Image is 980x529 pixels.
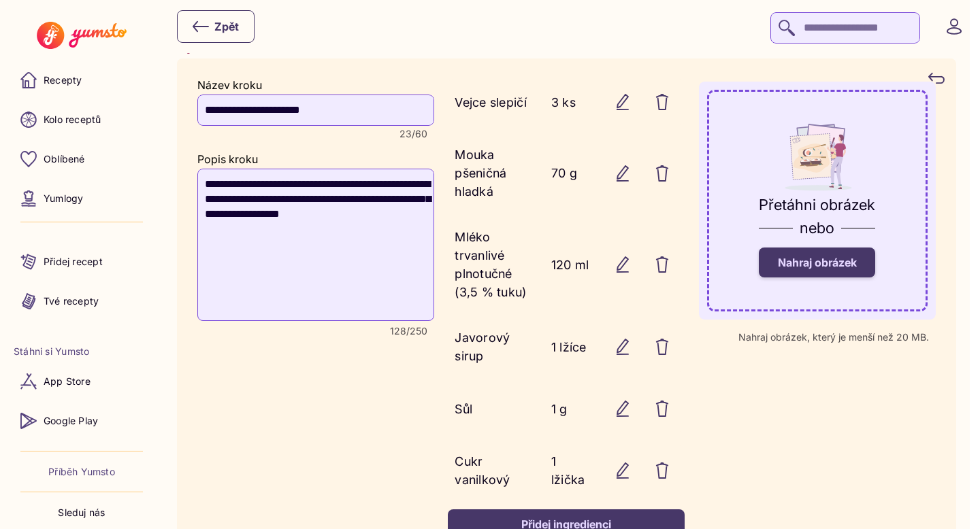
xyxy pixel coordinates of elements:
[37,22,126,49] img: Yumsto logo
[551,93,593,112] p: 3 ks
[551,400,593,418] p: 1 g
[800,216,834,239] p: nebo
[44,294,99,308] p: Tvé recepty
[14,103,150,136] a: Kolo receptů
[177,10,255,43] button: Zpět
[778,256,857,269] span: Nahraj obrázek
[44,375,91,388] p: App Store
[44,73,82,87] p: Recepty
[197,152,258,166] label: Popis kroku
[455,146,538,201] p: Mouka pšeničná hladká
[14,405,150,437] a: Google Play
[193,18,239,35] div: Zpět
[44,414,98,428] p: Google Play
[44,113,101,126] p: Kolo receptů
[390,326,427,337] span: Character count
[14,64,150,97] a: Recepty
[58,506,105,519] p: Sleduj nás
[455,452,538,489] p: Cukr vanilkový
[455,400,538,418] p: Sůl
[14,245,150,278] a: Přidej recept
[14,345,150,358] li: Stáhni si Yumsto
[455,93,538,112] p: Vejce slepičí
[44,152,85,166] p: Oblíbené
[551,338,593,356] p: 1 lžíce
[455,228,538,301] p: Mléko trvanlivé plnotučné (3,5 % tuku)
[759,193,875,216] p: Přetáhni obrázek
[44,255,103,269] p: Přidej recept
[14,182,150,215] a: Yumlogy
[551,256,593,274] p: 120 ml
[197,78,262,92] label: Název kroku
[551,164,593,182] p: 70 g
[44,192,83,205] p: Yumlogy
[399,129,427,139] span: Character count
[14,143,150,175] a: Oblíbené
[48,465,115,479] a: Příběh Yumsto
[14,365,150,398] a: App Store
[551,452,593,489] p: 1 lžička
[455,328,538,365] p: Javorový sirup
[14,285,150,318] a: Tvé recepty
[738,332,929,343] p: Nahraj obrázek, který je menší než 20 MB.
